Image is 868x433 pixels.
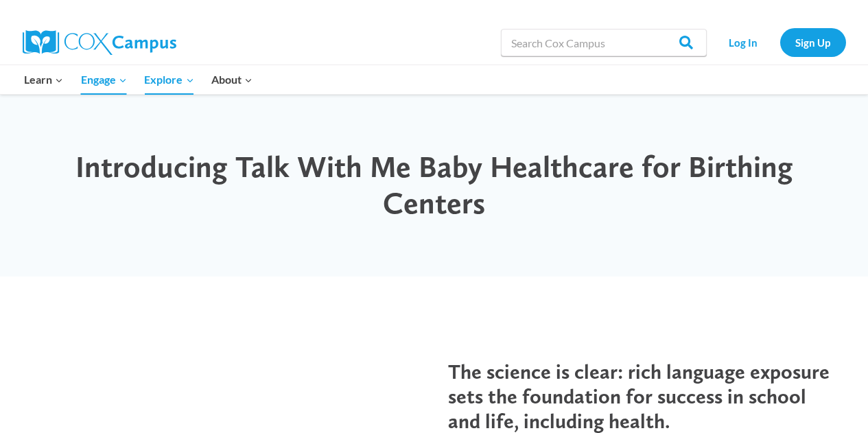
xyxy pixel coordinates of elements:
nav: Secondary Navigation [714,28,846,56]
a: Sign Up [780,28,846,56]
span: Learn [24,71,63,89]
span: Engage [81,71,127,89]
span: The science is clear: rich language exposure sets the foundation for success in school and life, ... [448,359,830,433]
input: Search Cox Campus [501,29,707,56]
h1: Introducing Talk With Me Baby Healthcare for Birthing Centers [27,149,841,222]
nav: Primary Navigation [16,65,261,94]
img: Cox Campus [23,30,176,55]
a: Log In [714,28,773,56]
span: About [211,71,253,89]
span: Explore [144,71,193,89]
